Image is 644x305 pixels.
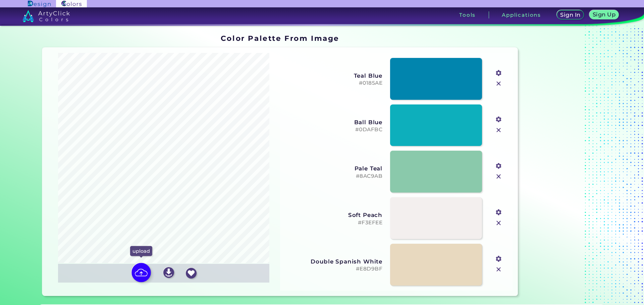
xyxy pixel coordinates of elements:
[285,220,383,226] h5: #F3EFEE
[285,165,383,172] h3: Pale Teal
[130,246,152,256] p: upload
[494,79,503,88] img: icon_close.svg
[285,127,383,133] h5: #0DAFBC
[285,266,383,272] h5: #E8D9BF
[494,172,503,181] img: icon_close.svg
[502,12,541,17] h3: Applications
[285,212,383,218] h3: Soft Peach
[285,258,383,265] h3: Double Spanish White
[186,268,197,279] img: icon_favourite_white.svg
[22,10,70,22] img: logo_artyclick_colors_white.svg
[131,263,151,282] img: icon picture
[285,173,383,179] h5: #8AC9AB
[557,10,583,19] a: Sign In
[285,72,383,79] h3: Teal Blue
[590,10,618,19] a: Sign Up
[285,80,383,86] h5: #0185AE
[593,12,615,17] h5: Sign Up
[285,119,383,126] h3: Ball Blue
[561,12,580,18] h5: Sign In
[494,265,503,274] img: icon_close.svg
[28,1,50,7] img: ArtyClick Design logo
[521,32,604,299] iframe: Advertisement
[494,126,503,135] img: icon_close.svg
[221,33,339,43] h1: Color Palette From Image
[494,219,503,227] img: icon_close.svg
[163,267,174,278] img: icon_download_white.svg
[459,12,476,17] h3: Tools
